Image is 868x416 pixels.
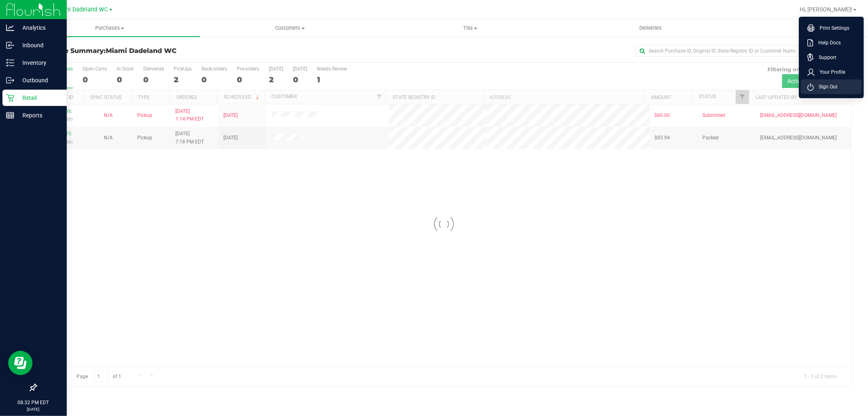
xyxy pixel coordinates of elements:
span: Your Profile [815,68,845,76]
span: Purchases [20,24,200,32]
a: Tills [380,20,560,37]
span: Miami Dadeland WC [54,6,108,13]
p: Analytics [14,23,63,33]
p: Inbound [14,40,63,50]
p: Inventory [14,58,63,68]
a: Help Docs [807,39,859,47]
p: Reports [14,110,63,120]
h3: Purchase Summary: [36,47,308,55]
inline-svg: Inventory [6,59,14,67]
iframe: Resource center [8,351,33,375]
a: Customers [200,20,380,37]
span: Hi, [PERSON_NAME]! [800,6,853,13]
span: Print Settings [815,24,849,32]
inline-svg: Reports [6,111,14,119]
p: [DATE] [4,406,63,412]
span: Help Docs [813,39,841,47]
inline-svg: Inbound [6,41,14,49]
span: Support [814,53,836,62]
a: Deliveries [560,20,741,37]
span: Sign Out [814,83,837,91]
a: Support [807,53,859,62]
inline-svg: Retail [6,94,14,102]
span: Deliveries [628,24,673,32]
span: Customers [200,24,380,32]
inline-svg: Analytics [6,24,14,32]
p: Retail [14,93,63,103]
p: Outbound [14,75,63,85]
input: Search Purchase ID, Original ID, State Registry ID or Customer Name... [636,45,799,57]
inline-svg: Outbound [6,76,14,84]
span: Tills [380,24,560,32]
li: Sign Out [801,79,862,94]
a: Purchases [20,20,200,37]
span: Miami Dadeland WC [106,47,177,55]
p: 08:32 PM EDT [4,399,63,406]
